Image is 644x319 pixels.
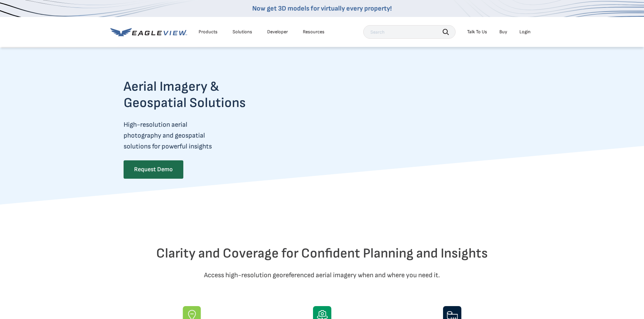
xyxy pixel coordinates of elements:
a: Now get 3D models for virtually every property! [252,4,392,13]
p: High-resolution aerial photography and geospatial solutions for powerful insights [124,119,272,152]
a: Buy [499,29,507,35]
p: Access high-resolution georeferenced aerial imagery when and where you need it. [124,270,521,281]
div: Resources [303,29,325,35]
input: Search [363,25,456,39]
div: Login [519,29,531,35]
div: Products [199,29,218,35]
h2: Aerial Imagery & Geospatial Solutions [124,78,272,111]
div: Talk To Us [467,29,487,35]
a: Developer [267,29,288,35]
h2: Clarity and Coverage for Confident Planning and Insights [124,245,521,262]
a: Request Demo [124,160,183,179]
div: Solutions [233,29,252,35]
